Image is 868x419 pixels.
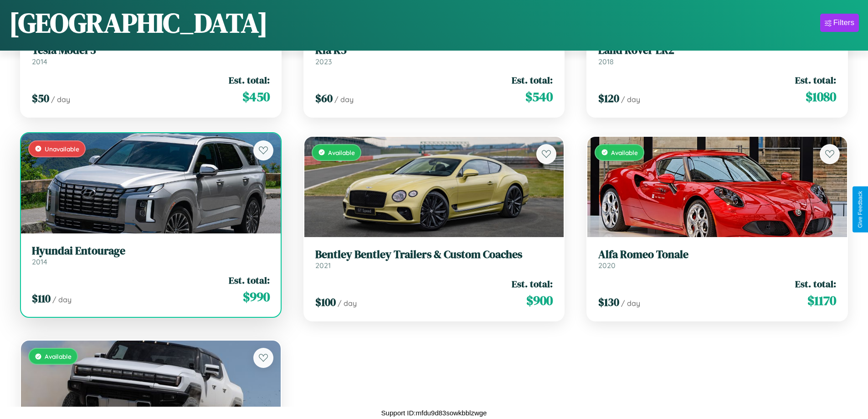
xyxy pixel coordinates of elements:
span: / day [334,95,354,104]
span: Unavailable [45,145,79,153]
span: 2018 [598,57,614,66]
button: Filters [820,14,859,32]
span: Est. total: [795,277,836,290]
span: $ 1080 [806,88,836,106]
span: Est. total: [512,73,553,87]
span: / day [51,95,70,104]
span: $ 60 [315,91,333,106]
span: Est. total: [512,277,553,290]
a: Kia K52023 [315,44,553,66]
span: $ 110 [32,291,51,306]
span: 2021 [315,261,331,270]
h3: Land Rover LR2 [598,44,836,57]
span: / day [621,95,640,104]
h3: Alfa Romeo Tonale [598,248,836,261]
p: Support ID: mfdu9d83sowkbblzwge [381,407,487,419]
h3: Kia K5 [315,44,553,57]
h3: Hyundai Entourage [32,244,270,258]
a: Alfa Romeo Tonale2020 [598,248,836,270]
h1: [GEOGRAPHIC_DATA] [9,4,268,41]
a: Bentley Bentley Trailers & Custom Coaches2021 [315,248,553,270]
span: 2014 [32,57,47,66]
span: $ 1170 [807,291,836,310]
span: $ 120 [598,91,619,106]
h3: Tesla Model 3 [32,44,270,57]
span: Est. total: [229,73,270,87]
div: Filters [833,18,854,27]
a: Land Rover LR22018 [598,44,836,66]
span: / day [621,299,640,308]
span: $ 900 [526,291,553,310]
span: $ 50 [32,91,49,106]
a: Tesla Model 32014 [32,44,270,66]
span: 2023 [315,57,332,66]
span: Available [45,352,72,360]
span: 2020 [598,261,616,270]
span: Available [328,149,355,156]
span: / day [338,299,357,308]
span: $ 990 [243,288,270,306]
span: 2014 [32,257,47,266]
h3: Bentley Bentley Trailers & Custom Coaches [315,248,553,261]
span: Est. total: [795,73,836,87]
span: Est. total: [229,274,270,287]
div: Give Feedback [857,191,863,228]
span: / day [52,295,72,304]
a: Hyundai Entourage2014 [32,244,270,267]
span: $ 130 [598,295,619,310]
span: Available [611,149,638,156]
span: $ 540 [525,88,553,106]
span: $ 100 [315,295,336,310]
span: $ 450 [242,88,270,106]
